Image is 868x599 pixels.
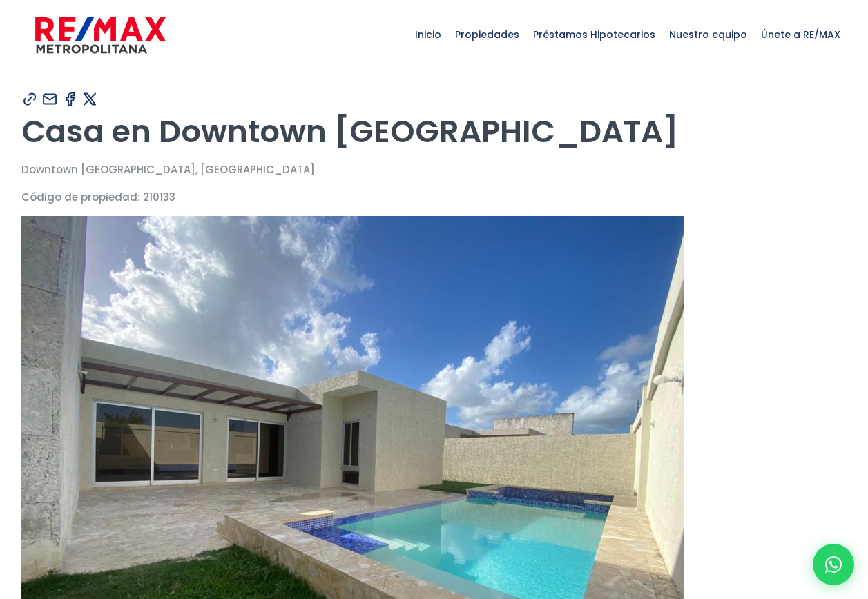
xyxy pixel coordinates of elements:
[408,14,448,55] span: Inicio
[21,161,847,178] p: Downtown [GEOGRAPHIC_DATA], [GEOGRAPHIC_DATA]
[61,90,79,108] img: Compartir
[448,14,526,55] span: Propiedades
[35,14,166,56] img: remax-metropolitana-logo
[526,14,662,55] span: Préstamos Hipotecarios
[81,90,99,108] img: Compartir
[41,90,59,108] img: Compartir
[21,112,847,150] h1: Casa en Downtown [GEOGRAPHIC_DATA]
[662,14,754,55] span: Nuestro equipo
[21,90,39,108] img: Compartir
[143,190,175,204] span: 210133
[754,14,847,55] span: Únete a RE/MAX
[21,190,140,204] span: Código de propiedad:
